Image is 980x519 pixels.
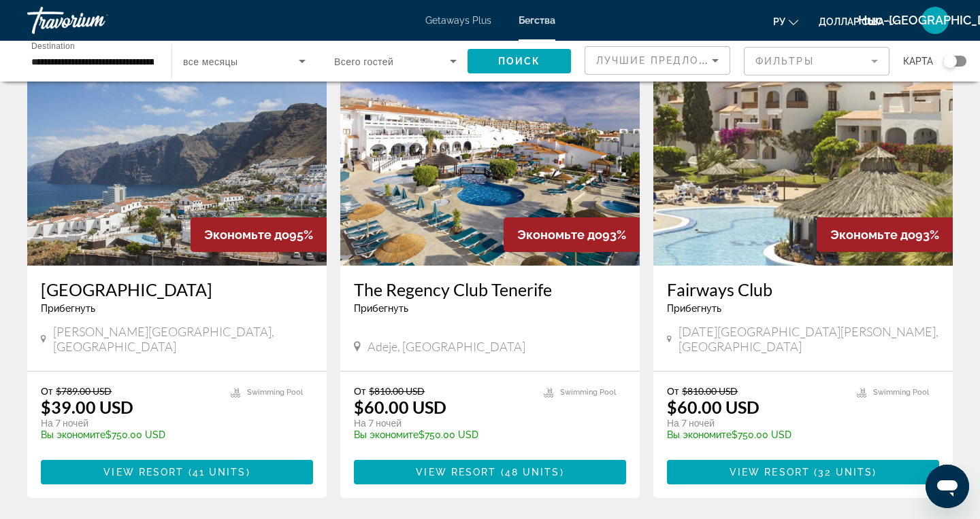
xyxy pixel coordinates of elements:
[27,3,163,38] a: Травориум
[334,56,393,67] span: Всего гостей
[41,429,217,440] p: $750.00 USD
[773,12,798,31] button: Изменить язык
[667,429,843,440] p: $750.00 USD
[667,397,759,417] p: $60.00 USD
[41,303,95,314] span: Прибегнуть
[354,429,530,440] p: $750.00 USD
[354,303,408,314] span: Прибегнуть
[354,279,626,300] a: The Regency Club Tenerife
[354,460,626,484] button: View Resort(48 units)
[679,324,939,354] span: [DATE][GEOGRAPHIC_DATA][PERSON_NAME], [GEOGRAPHIC_DATA]
[41,279,313,300] a: [GEOGRAPHIC_DATA]
[819,12,897,31] button: Изменить валюту
[818,467,872,478] span: 32 units
[416,467,496,478] span: View Resort
[193,467,246,478] span: 41 units
[819,16,884,27] font: доллар США
[41,397,133,417] p: $39.00 USD
[56,385,112,397] span: $789.00 USD
[41,417,217,429] p: На 7 ночей
[596,52,719,69] mat-select: Sort by
[504,217,640,252] div: 93%
[667,417,843,429] p: На 7 ночей
[667,460,939,484] button: View Resort(32 units)
[917,6,953,35] button: Меню пользователя
[682,385,738,397] span: $810.00 USD
[354,429,419,440] span: Вы экономите
[204,228,289,242] span: Экономьте до
[744,46,889,76] button: Filter
[496,467,563,478] span: ( )
[354,417,530,429] p: На 7 ночей
[817,217,953,252] div: 93%
[667,279,939,300] a: Fairways Club
[184,467,250,478] span: ( )
[103,467,184,478] span: View Resort
[519,15,555,26] a: Бегства
[367,339,525,354] span: Adeje, [GEOGRAPHIC_DATA]
[369,385,425,397] span: $810.00 USD
[191,217,327,252] div: 95%
[41,385,52,397] span: От
[873,388,929,397] span: Swimming Pool
[773,16,785,27] font: ру
[810,467,877,478] span: ( )
[425,15,491,26] a: Getaways Plus
[27,48,327,266] img: 2802E01X.jpg
[517,228,602,242] span: Экономьте до
[596,55,741,66] span: Лучшие предложения
[653,48,953,266] img: 2117E01X.jpg
[667,385,679,397] span: От
[730,467,810,478] span: View Resort
[830,228,915,242] span: Экономьте до
[505,467,560,478] span: 48 units
[667,303,721,314] span: Прибегнуть
[903,52,933,71] span: карта
[31,41,75,50] span: Destination
[340,48,640,266] img: 1658E01X.jpg
[41,460,313,484] button: View Resort(41 units)
[926,465,969,508] iframe: Кнопка запуска окна обмена сообщениями
[247,388,303,397] span: Swimming Pool
[498,56,541,67] span: Поиск
[354,397,446,417] p: $60.00 USD
[560,388,616,397] span: Swimming Pool
[41,429,105,440] span: Вы экономите
[53,324,313,354] span: [PERSON_NAME][GEOGRAPHIC_DATA], [GEOGRAPHIC_DATA]
[354,385,365,397] span: От
[667,429,732,440] span: Вы экономите
[468,49,571,73] button: Поиск
[183,56,238,67] span: все месяцы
